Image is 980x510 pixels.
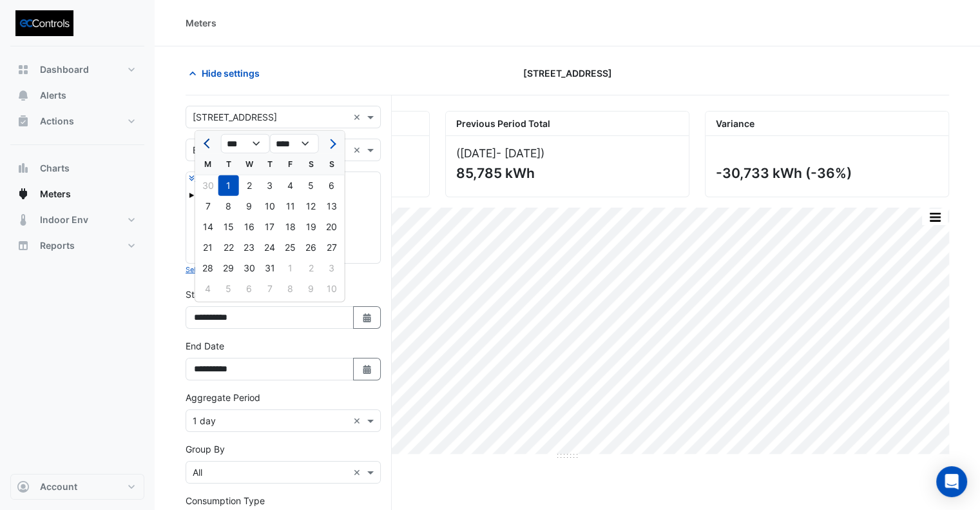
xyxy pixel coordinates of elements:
div: Saturday, July 26, 2025 [301,237,322,258]
div: Previous Period Total [446,112,689,136]
div: Wednesday, July 16, 2025 [239,217,260,237]
div: Meters [186,16,216,30]
div: 6 [322,175,342,196]
div: 12 [301,196,322,217]
span: Hide settings [202,66,260,80]
app-icon: Alerts [17,89,30,102]
app-icon: Charts [17,162,30,175]
button: Reports [10,233,144,259]
button: Expand All [189,172,229,184]
div: Friday, July 4, 2025 [280,175,301,196]
fa-icon: Select Date [361,312,373,323]
div: 23 [239,237,260,258]
div: 18 [280,217,301,237]
div: Variance [706,112,948,136]
div: Saturday, July 12, 2025 [301,196,322,217]
div: Sunday, August 3, 2025 [322,258,342,279]
div: S [322,154,342,175]
div: 6 [239,279,260,299]
div: 24 [260,237,280,258]
label: End Date [186,339,224,353]
div: Tuesday, August 5, 2025 [218,279,239,299]
div: Thursday, August 7, 2025 [260,279,280,299]
div: Monday, June 30, 2025 [198,175,218,196]
label: Consumption Type [186,494,265,507]
div: 16 [239,217,260,237]
select: Select month [221,134,270,153]
button: Actions [10,108,144,134]
div: -30,733 kWh (-36%) [716,165,936,181]
label: Group By [186,442,225,456]
div: 2 [301,258,322,279]
div: 9 [239,196,260,217]
div: 30 [239,258,260,279]
div: Tuesday, July 1, 2025 [218,175,239,196]
div: 30 [198,175,218,196]
span: Clear [353,466,364,479]
div: Monday, July 21, 2025 [198,237,218,258]
div: 29 [218,258,239,279]
div: 3 [260,175,280,196]
button: Hide settings [186,62,268,84]
div: Tuesday, July 15, 2025 [218,217,239,237]
div: 19 [301,217,322,237]
div: 31 [260,258,280,279]
small: Expand All [189,174,229,182]
div: Sunday, July 6, 2025 [322,175,342,196]
div: 10 [260,196,280,217]
div: Saturday, August 2, 2025 [301,258,322,279]
div: 8 [280,279,301,299]
img: Company Logo [15,10,73,36]
div: Friday, August 1, 2025 [280,258,301,279]
div: Friday, August 8, 2025 [280,279,301,299]
div: 26 [301,237,322,258]
div: 4 [198,279,218,299]
div: 25 [280,237,301,258]
div: T [218,154,239,175]
span: Indoor Env [40,213,88,226]
div: Thursday, July 10, 2025 [260,196,280,217]
button: Indoor Env [10,207,144,233]
div: 13 [322,196,342,217]
div: Saturday, July 5, 2025 [301,175,322,196]
div: Open Intercom Messenger [936,466,967,497]
div: 27 [322,237,342,258]
span: [STREET_ADDRESS] [523,66,612,80]
fa-icon: Select Date [361,364,373,375]
div: Friday, July 11, 2025 [280,196,301,217]
div: 1 [218,175,239,196]
div: Tuesday, July 8, 2025 [218,196,239,217]
div: Tuesday, July 22, 2025 [218,237,239,258]
div: Saturday, July 19, 2025 [301,217,322,237]
div: 7 [260,279,280,299]
app-icon: Meters [17,188,30,201]
div: Monday, August 4, 2025 [198,279,218,299]
label: Aggregate Period [186,391,260,404]
div: Saturday, August 9, 2025 [301,279,322,299]
div: Thursday, July 17, 2025 [260,217,280,237]
div: Thursday, July 3, 2025 [260,175,280,196]
div: Monday, July 28, 2025 [198,258,218,279]
div: M [198,154,218,175]
div: ([DATE] ) [456,146,678,160]
app-icon: Indoor Env [17,213,30,226]
div: 7 [198,196,218,217]
div: S [301,154,322,175]
span: Meters [40,188,71,201]
div: Sunday, August 10, 2025 [322,279,342,299]
small: Select Reportable [186,266,244,274]
div: 15 [218,217,239,237]
div: 28 [198,258,218,279]
div: Wednesday, July 2, 2025 [239,175,260,196]
div: Thursday, July 31, 2025 [260,258,280,279]
div: Friday, July 25, 2025 [280,237,301,258]
span: Account [40,480,77,493]
div: Sunday, July 13, 2025 [322,196,342,217]
div: Wednesday, July 9, 2025 [239,196,260,217]
div: 22 [218,237,239,258]
span: Actions [40,115,74,128]
div: Monday, July 7, 2025 [198,196,218,217]
app-icon: Dashboard [17,63,30,76]
div: 85,785 kWh [456,165,676,181]
span: Alerts [40,89,66,102]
